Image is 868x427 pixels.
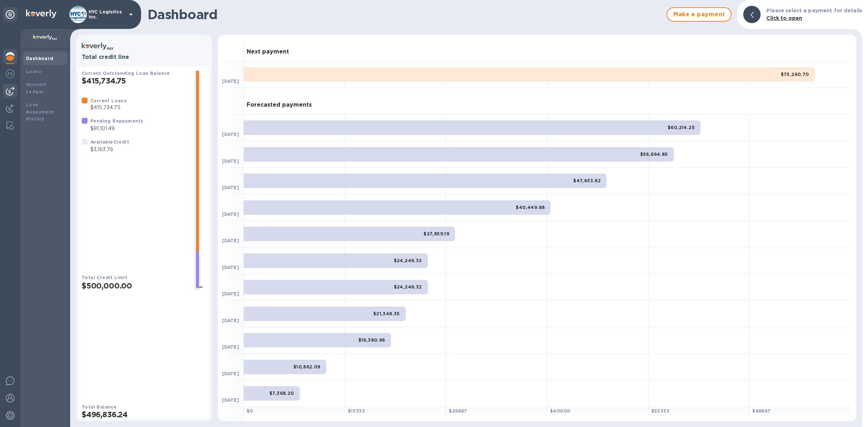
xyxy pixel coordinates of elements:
b: $75,260.70 [781,72,809,77]
b: [DATE] [222,78,239,84]
b: Loans [26,69,41,74]
b: $24,246.32 [394,258,422,263]
b: Total Balance [82,404,116,410]
b: [DATE] [222,212,239,217]
b: Total Credit Limit [82,275,127,280]
h3: Total credit line [82,54,206,61]
button: Make a payment [667,7,732,22]
b: Click to open [766,15,802,21]
b: $10,862.09 [293,364,320,370]
b: [DATE] [222,344,239,350]
b: $56,664.85 [640,151,668,157]
b: Loan Repayment History [26,102,54,122]
h1: Dashboard [148,7,663,22]
b: Account Ledger [26,82,47,94]
b: $ 66667 [752,408,770,414]
img: Logo [26,9,56,18]
b: $19,380.98 [358,337,385,343]
span: Make a payment [673,10,725,19]
p: $415,734.75 [90,104,127,111]
b: $ 53333 [651,408,669,414]
b: $ 40000 [550,408,570,414]
b: Current Loans [90,98,127,103]
b: Please select a payment for details [766,8,862,13]
b: $60,214.25 [668,125,695,130]
b: $21,348.35 [373,311,400,316]
b: [DATE] [222,397,239,403]
b: [DATE] [222,132,239,137]
b: Pending Repayments [90,118,143,124]
p: HYC Logistics Inc. [89,9,125,20]
b: $47,833.62 [573,178,601,183]
b: $7,368.20 [269,390,294,396]
b: [DATE] [222,291,239,296]
b: [DATE] [222,158,239,164]
h2: $500,000.00 [82,281,189,290]
b: $ 13333 [348,408,365,414]
b: [DATE] [222,371,239,376]
b: $27,859.19 [424,231,449,236]
h3: Next payment [247,48,289,55]
b: Current Outstanding Loan Balance [82,71,170,76]
b: Dashboard [26,56,54,61]
p: $81,101.49 [90,125,143,132]
b: [DATE] [222,265,239,270]
h2: $496,836.24 [82,410,206,419]
div: Unpin categories [3,7,17,22]
img: Foreign exchange [6,69,14,78]
b: [DATE] [222,318,239,323]
b: Available Credit [90,139,129,145]
b: $ 26667 [449,408,467,414]
p: $3,163.76 [90,146,129,153]
h3: Forecasted payments [247,102,312,108]
b: [DATE] [222,238,239,243]
b: $40,449.88 [516,205,545,210]
b: $ 0 [247,408,253,414]
h2: $415,734.75 [82,76,189,85]
b: [DATE] [222,185,239,190]
b: $24,246.32 [394,284,422,290]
